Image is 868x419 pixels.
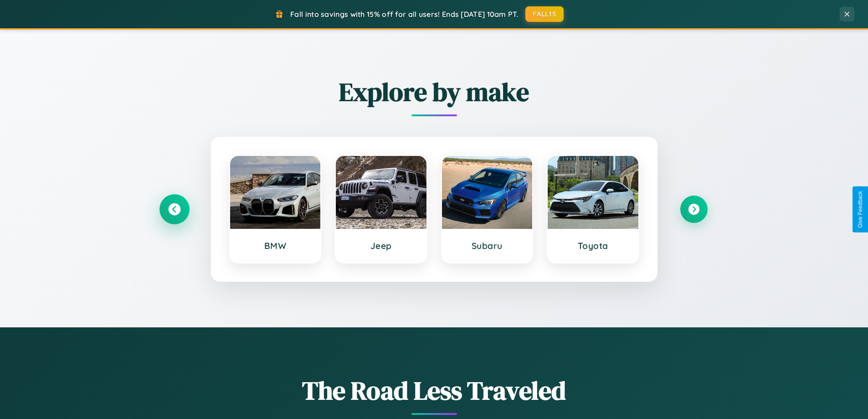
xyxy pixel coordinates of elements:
[161,74,708,109] h2: Explore by make
[345,240,417,251] h3: Jeep
[557,240,629,251] h3: Toyota
[161,373,708,408] h1: The Road Less Traveled
[451,240,524,251] h3: Subaru
[525,6,564,22] button: FALL15
[290,10,519,19] span: Fall into savings with 15% off for all users! Ends [DATE] 10am PT.
[857,191,863,228] div: Give Feedback
[239,240,312,251] h3: BMW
